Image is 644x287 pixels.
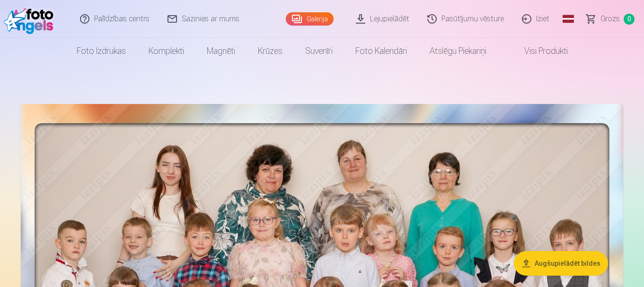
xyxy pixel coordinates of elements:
[195,38,247,64] a: Magnēti
[498,38,579,64] a: Visi produkti
[600,13,620,25] span: Grozs
[247,38,294,64] a: Krūzes
[344,38,418,64] a: Foto kalendāri
[418,38,498,64] a: Atslēgu piekariņi
[137,38,195,64] a: Komplekti
[294,38,344,64] a: Suvenīri
[65,38,137,64] a: Foto izdrukas
[286,12,334,26] a: Galerija
[514,251,608,276] button: Augšupielādēt bildes
[624,14,635,25] span: 0
[4,4,58,34] img: /fa1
